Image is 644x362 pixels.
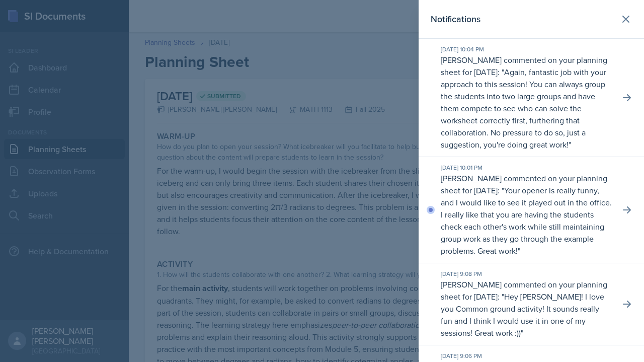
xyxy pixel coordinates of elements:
p: [PERSON_NAME] commented on your planning sheet for [DATE]: " " [441,54,612,151]
div: [DATE] 9:08 PM [441,269,612,278]
p: Again, fantastic job with your approach to this session! You can always group the students into t... [441,66,606,150]
p: Your opener is really funny, and I would like to see it played out in the office. I really like t... [441,185,612,256]
p: Hey [PERSON_NAME]! I love you Common ground activity! It sounds really fun and I think I would us... [441,291,604,338]
div: [DATE] 9:06 PM [441,351,612,360]
p: [PERSON_NAME] commented on your planning sheet for [DATE]: " " [441,172,612,257]
p: [PERSON_NAME] commented on your planning sheet for [DATE]: " " [441,278,612,339]
h2: Notifications [431,12,480,26]
div: [DATE] 10:01 PM [441,163,612,172]
div: [DATE] 10:04 PM [441,45,612,54]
